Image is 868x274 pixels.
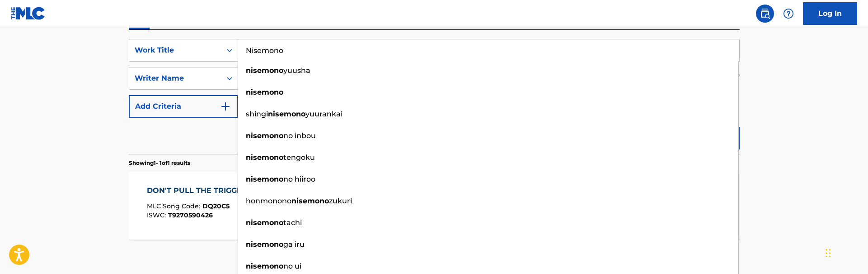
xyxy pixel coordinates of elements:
span: no inbou [283,131,316,140]
strong: nisemono [246,240,283,249]
div: Writer Name [135,73,216,84]
span: honmonono [246,197,291,205]
a: Public Search [756,5,774,23]
strong: nisemono [246,175,283,183]
span: ISWC : [147,211,168,219]
img: search [760,8,770,19]
strong: nisemono [246,131,283,140]
strong: nisemono [246,66,283,75]
span: T9270590426 [168,211,213,219]
button: Add Criteria [129,95,238,118]
strong: nisemono [246,153,283,162]
a: DON'T PULL THE TRIGGERMLC Song Code:DQ20C5ISWC:T9270590426Writers (1)[PERSON_NAME] [PERSON_NAME]R... [129,172,740,240]
span: zukuri [329,197,352,205]
span: ga iru [283,240,305,249]
div: DON'T PULL THE TRIGGER [147,185,252,196]
form: Search Form [129,39,740,154]
span: tachi [283,218,302,227]
span: yuusha [283,66,310,75]
strong: nisemono [268,110,305,118]
img: MLC Logo [11,7,46,20]
strong: nisemono [246,88,283,96]
span: tengoku [283,153,315,162]
strong: nisemono [246,262,283,270]
img: help [783,8,794,19]
strong: nisemono [246,218,283,227]
span: no hiiroo [283,175,315,183]
p: Showing 1 - 1 of 1 results [129,159,190,167]
div: Work Title [135,45,216,56]
span: shingi [246,110,268,118]
a: Log In [803,2,857,25]
strong: nisemono [291,197,329,205]
div: Drag [826,240,831,267]
span: no ui [283,262,301,270]
div: Help [779,5,798,23]
span: yuurankai [305,110,343,118]
span: MLC Song Code : [147,202,202,210]
iframe: Chat Widget [823,231,868,274]
span: DQ20C5 [202,202,230,210]
img: 9d2ae6d4665cec9f34b9.svg [220,101,231,112]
